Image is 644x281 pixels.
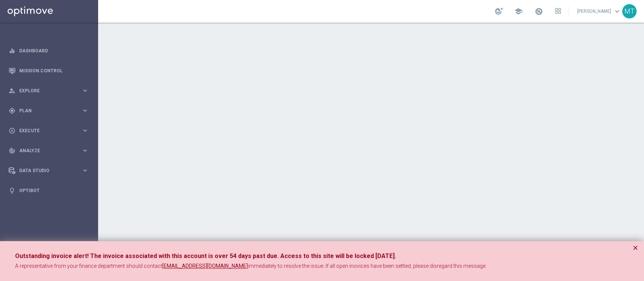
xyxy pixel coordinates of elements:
[622,4,636,18] div: MT
[19,89,81,93] span: Explore
[15,252,396,260] strong: Outstanding invoice alert! The invoice associated with this account is over 54 days past due. Acc...
[8,88,89,94] button: person_search Explore keyboard_arrow_right
[9,87,81,94] div: Explore
[9,61,89,81] div: Mission Control
[81,147,89,154] i: keyboard_arrow_right
[9,187,15,194] i: lightbulb
[81,87,89,94] i: keyboard_arrow_right
[248,263,487,269] span: immediately to resolve the issue. If all open inovices have been settled, please disregard this m...
[19,180,89,200] a: Optibot
[9,87,15,94] i: person_search
[8,168,89,174] button: Data Studio keyboard_arrow_right
[8,188,89,194] button: lightbulb Optibot
[514,7,523,15] span: school
[9,147,15,154] i: track_changes
[8,108,89,114] button: gps_fixed Plan keyboard_arrow_right
[19,108,81,113] span: Plan
[9,167,81,174] div: Data Studio
[8,68,89,74] button: Mission Control
[613,7,621,15] span: keyboard_arrow_down
[19,168,81,173] span: Data Studio
[81,127,89,134] i: keyboard_arrow_right
[81,167,89,174] i: keyboard_arrow_right
[19,148,81,153] span: Analyze
[19,128,81,133] span: Execute
[19,41,89,61] a: Dashboard
[81,107,89,114] i: keyboard_arrow_right
[15,263,162,269] span: A representative from your finance department should contact
[8,48,89,54] button: equalizer Dashboard
[9,127,81,134] div: Execute
[9,147,81,154] div: Analyze
[162,263,248,270] a: [EMAIL_ADDRESS][DOMAIN_NAME]
[8,128,89,134] button: play_circle_outline Execute keyboard_arrow_right
[9,41,89,61] div: Dashboard
[9,180,89,200] div: Optibot
[19,61,89,81] a: Mission Control
[9,107,81,114] div: Plan
[9,127,15,134] i: play_circle_outline
[576,6,622,17] a: [PERSON_NAME]keyboard_arrow_down
[9,47,15,54] i: equalizer
[8,148,89,154] button: track_changes Analyze keyboard_arrow_right
[633,243,638,252] button: Close
[9,107,15,114] i: gps_fixed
